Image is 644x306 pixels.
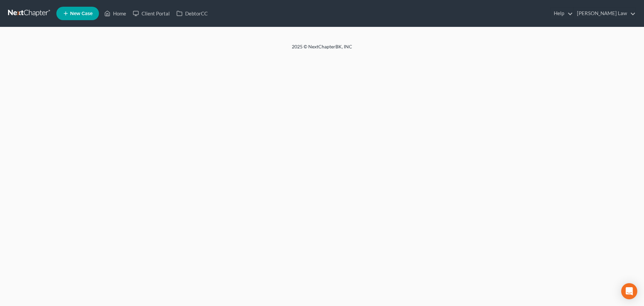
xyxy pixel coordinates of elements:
a: DebtorCC [173,7,211,19]
a: [PERSON_NAME] Law [574,7,636,19]
a: Home [101,7,129,19]
a: Client Portal [129,7,173,19]
a: Help [550,7,573,19]
div: 2025 © NextChapterBK, INC [131,43,513,55]
div: Open Intercom Messenger [621,283,637,299]
new-legal-case-button: New Case [56,7,99,20]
